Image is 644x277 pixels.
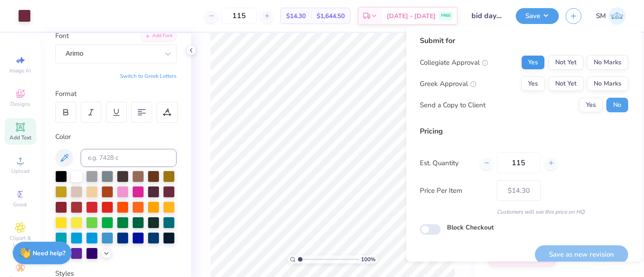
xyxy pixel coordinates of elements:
[81,149,177,167] input: e.g. 7428 c
[497,153,541,173] input: – –
[596,7,626,25] a: SM
[221,8,257,24] input: – –
[420,35,628,46] div: Submit for
[5,234,36,249] span: Clipart & logos
[447,223,494,232] label: Block Checkout
[11,167,29,175] span: Upload
[420,158,474,168] label: Est. Quantity
[420,208,628,216] div: Customers will see this price on HQ.
[420,100,485,110] div: Send a Copy to Client
[10,100,30,108] span: Designs
[608,7,626,25] img: Shruthi Mohan
[548,76,583,91] button: Not Yet
[579,98,603,112] button: Yes
[420,79,476,89] div: Greek Approval
[420,186,490,196] label: Price Per Item
[361,255,376,263] span: 100 %
[120,72,177,80] button: Switch to Greek Letters
[606,98,628,112] button: No
[387,11,436,21] span: [DATE] - [DATE]
[55,89,178,99] div: Format
[10,67,31,74] span: Image AI
[420,126,628,137] div: Pricing
[587,76,628,91] button: No Marks
[420,57,488,68] div: Collegiate Approval
[465,7,509,25] input: Untitled Design
[587,55,628,70] button: No Marks
[521,55,545,70] button: Yes
[10,134,31,141] span: Add Text
[14,201,28,208] span: Greek
[33,249,66,258] strong: Need help?
[286,11,306,21] span: $14.30
[141,31,177,41] div: Add Font
[317,11,345,21] span: $1,644.50
[596,11,606,21] span: SM
[55,31,69,41] label: Font
[516,8,559,24] button: Save
[55,132,177,142] div: Color
[548,55,583,70] button: Not Yet
[441,13,451,19] span: FREE
[521,76,545,91] button: Yes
